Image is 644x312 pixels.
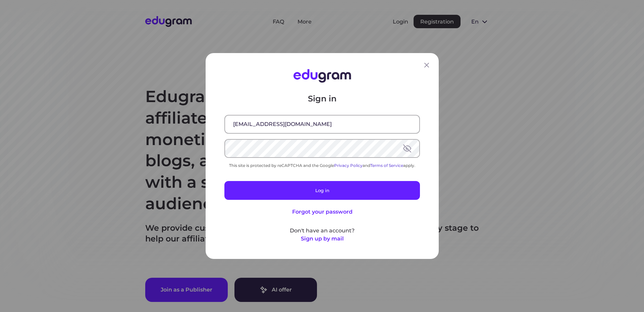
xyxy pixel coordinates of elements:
[334,163,363,168] a: Privacy Policy
[301,235,343,243] button: Sign up by mail
[292,208,352,216] button: Forgot your password
[224,93,420,104] p: Sign in
[370,163,403,168] a: Terms of Service
[224,163,420,168] div: This site is protected by reCAPTCHA and the Google and apply.
[224,227,420,235] p: Don't have an account?
[293,69,351,83] img: Edugram Logo
[224,181,420,200] button: Log in
[225,116,419,133] input: Email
